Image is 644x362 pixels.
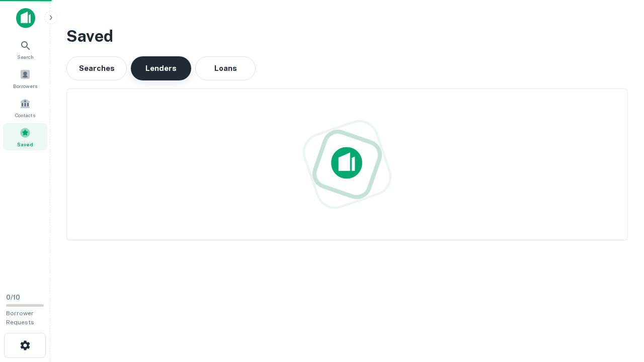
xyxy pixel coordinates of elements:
span: Contacts [15,111,35,119]
iframe: Chat Widget [594,282,644,330]
button: Lenders [131,56,191,80]
span: 0 / 10 [6,294,20,301]
button: Loans [195,56,256,80]
a: Contacts [3,94,47,121]
a: Search [3,36,47,63]
a: Saved [3,123,47,150]
span: Saved [17,140,33,148]
img: capitalize-icon.png [16,8,35,28]
span: Borrowers [13,82,37,90]
span: Search [17,53,34,61]
span: Borrower Requests [6,310,34,326]
button: Searches [66,56,127,80]
h3: Saved [66,24,628,48]
a: Borrowers [3,65,47,92]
